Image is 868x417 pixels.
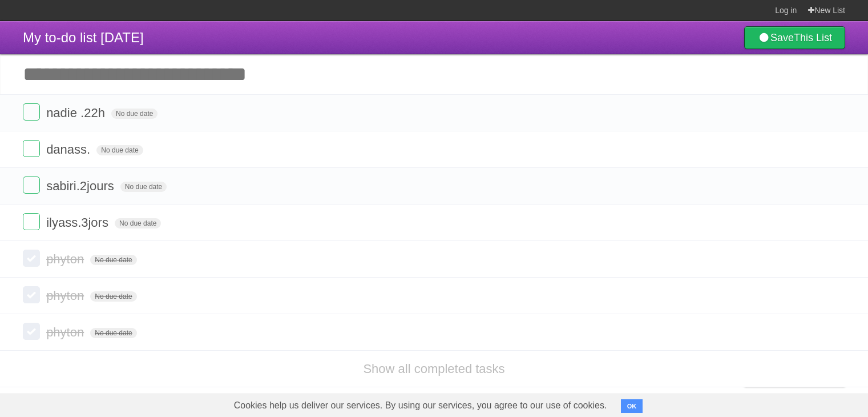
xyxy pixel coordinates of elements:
[794,32,832,43] b: This List
[46,325,87,339] span: phyton
[90,328,136,338] span: No due date
[111,109,158,119] span: No due date
[23,213,40,230] label: Done
[621,399,643,413] button: OK
[90,255,136,265] span: No due date
[46,288,87,303] span: phyton
[46,179,117,193] span: sabiri.2jours
[46,142,93,157] span: danass.
[90,291,136,302] span: No due date
[23,323,40,340] label: Done
[115,218,161,228] span: No due date
[46,215,111,230] span: ilyass.3jors
[23,140,40,157] label: Done
[223,394,619,417] span: Cookies help us deliver our services. By using our services, you agree to our use of cookies.
[23,250,40,267] label: Done
[96,145,143,155] span: No due date
[23,286,40,303] label: Done
[23,103,40,121] label: Done
[46,252,87,266] span: phyton
[744,26,845,49] a: SaveThis List
[363,362,504,376] a: Show all completed tasks
[23,177,40,194] label: Done
[23,30,144,45] span: My to-do list [DATE]
[120,182,167,192] span: No due date
[46,106,108,120] span: nadie .22h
